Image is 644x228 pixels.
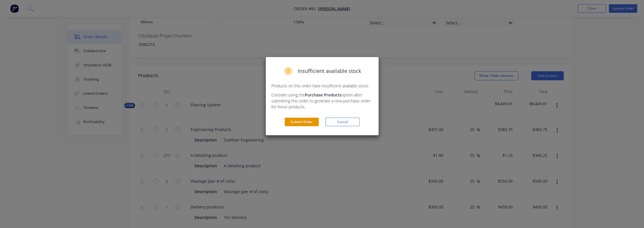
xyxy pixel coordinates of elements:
strong: Purchase Products [305,92,341,98]
span: Insufficient available stock [298,67,361,75]
p: Products on this order have insufficient available stock. [271,83,373,89]
button: Cancel [326,118,360,126]
p: Consider using the option after submitting this order to generate a new purchase order for these ... [271,92,373,110]
button: Submit Order [285,118,319,126]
